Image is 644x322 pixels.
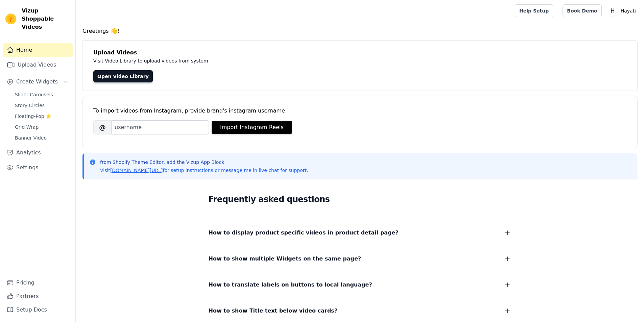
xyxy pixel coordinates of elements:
[3,43,73,57] a: Home
[209,280,511,290] button: How to translate labels on buttons to local language?
[11,101,73,110] a: Story Circles
[11,122,73,132] a: Grid Wrap
[3,161,73,174] a: Settings
[110,168,163,173] a: [DOMAIN_NAME][URL]
[11,112,73,121] a: Floating-Pop ⭐
[618,5,639,17] p: Hayati
[112,120,209,134] input: username
[15,91,53,98] span: Slider Carousels
[607,5,639,17] button: H Hayati
[5,14,16,24] img: Vizup
[16,78,58,86] span: Create Widgets
[3,290,73,303] a: Partners
[15,102,45,109] span: Story Circles
[212,121,292,134] button: Import Instagram Reels
[209,228,399,238] span: How to display product specific videos in product detail page?
[3,58,73,72] a: Upload Videos
[11,133,73,143] a: Banner Video
[209,193,511,206] h2: Frequently asked questions
[93,70,153,82] a: Open Video Library
[3,276,73,290] a: Pricing
[100,167,308,174] p: Visit for setup instructions or message me in live chat for support.
[209,254,361,264] span: How to show multiple Widgets on the same page?
[15,124,39,130] span: Grid Wrap
[93,120,112,134] span: @
[209,254,511,264] button: How to show multiple Widgets on the same page?
[15,113,51,120] span: Floating-Pop ⭐
[3,75,73,89] button: Create Widgets
[563,4,601,17] a: Book Demo
[515,4,553,17] a: Help Setup
[209,306,511,316] button: How to show Title text below video cards?
[82,27,637,35] h4: Greetings 👋!
[610,7,615,14] text: H
[93,49,626,57] h4: Upload Videos
[3,303,73,317] a: Setup Docs
[93,57,396,65] p: Visit Video Library to upload videos from system
[209,306,338,316] span: How to show Title text below video cards?
[3,146,73,159] a: Analytics
[100,159,308,166] p: from Shopify Theme Editor, add the Vizup App Block
[15,134,47,141] span: Banner Video
[22,7,70,31] span: Vizup Shoppable Videos
[209,280,372,290] span: How to translate labels on buttons to local language?
[93,107,626,115] div: To import videos from Instagram, provide brand's instagram username
[209,228,511,238] button: How to display product specific videos in product detail page?
[11,90,73,99] a: Slider Carousels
